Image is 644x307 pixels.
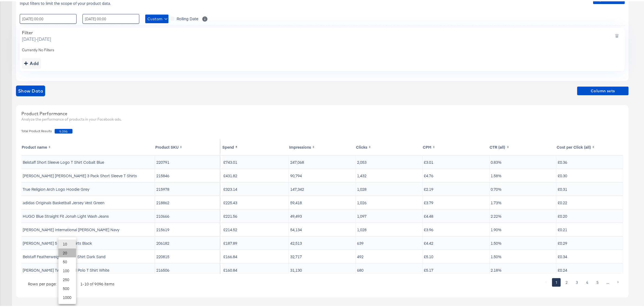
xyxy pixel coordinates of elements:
[58,247,76,256] li: 20
[58,256,76,265] li: 50
[58,292,76,301] li: 1000
[58,265,76,274] li: 100
[58,238,76,247] li: 10
[58,283,76,292] li: 500
[58,274,76,283] li: 250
